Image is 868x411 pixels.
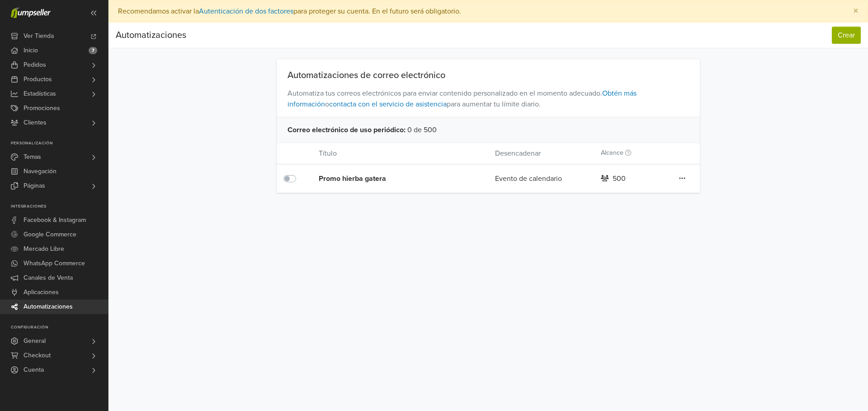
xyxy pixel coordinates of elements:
span: Pedidos [24,58,46,72]
span: General [24,334,46,348]
p: Configuración [11,325,108,330]
button: Crear [832,27,861,44]
div: Automatizaciones de correo electrónico [277,70,700,81]
div: Automatizaciones [116,26,186,44]
span: Temas [24,150,41,164]
span: WhatsApp Commerce [24,256,85,271]
span: Cuenta [24,363,44,377]
div: Desencadenar [488,148,594,159]
span: Checkout [24,348,51,363]
span: Navegación [24,164,57,179]
span: Aplicaciones [24,285,59,300]
div: Promo hierba gatera [319,173,460,184]
span: Automatiza tus correos electrónicos para enviar contenido personalizado en el momento adecuado. o... [277,81,700,117]
span: Correo electrónico de uso periódico : [288,125,406,135]
a: Autenticación de dos factores [199,7,293,16]
span: Canales de Venta [24,271,73,285]
span: Ver Tienda [24,29,54,43]
p: Personalización [11,141,108,146]
p: Integraciones [11,204,108,209]
div: Título [312,148,488,159]
div: 500 [613,173,626,184]
button: Close [844,0,868,22]
span: Inicio [24,43,38,58]
span: Productos [24,72,52,87]
div: 0 de 500 [277,117,700,143]
span: 7 [89,47,97,54]
span: Facebook & Instagram [24,213,86,227]
span: Páginas [24,179,45,193]
span: Mercado Libre [24,242,64,256]
span: Clientes [24,115,47,130]
label: Alcance [601,148,631,158]
span: Promociones [24,101,60,115]
div: Evento de calendario [488,173,594,184]
span: Google Commerce [24,227,76,242]
a: contacta con el servicio de asistencia [329,100,447,109]
span: Automatizaciones [24,300,73,314]
span: × [853,5,859,18]
span: Estadísticas [24,87,56,101]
